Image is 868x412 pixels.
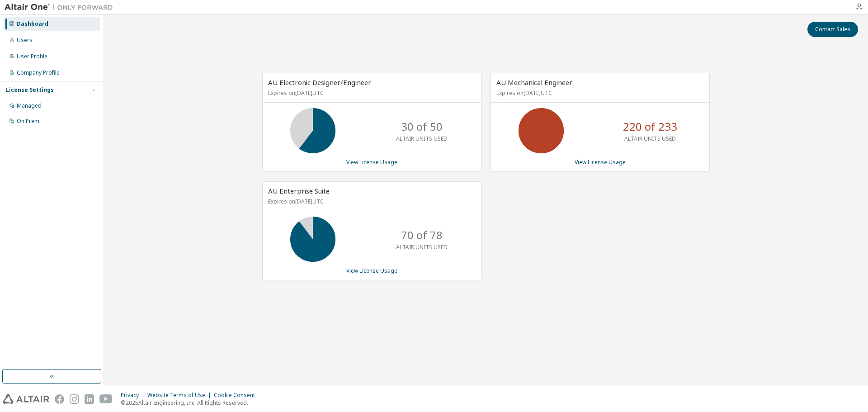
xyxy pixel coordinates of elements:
div: Cookie Consent [214,392,260,399]
p: ALTAIR UNITS USED [396,243,448,251]
p: 220 of 233 [623,119,677,134]
div: User Profile [17,53,47,60]
img: instagram.svg [70,394,79,404]
div: Users [17,37,33,44]
div: License Settings [6,86,54,94]
p: Expires on [DATE] UTC [268,198,473,205]
p: ALTAIR UNITS USED [624,135,676,142]
p: ALTAIR UNITS USED [396,135,448,142]
p: Expires on [DATE] UTC [496,89,702,97]
img: Altair One [5,3,118,12]
span: AU Enterprise Suite [268,186,330,195]
span: AU Electronic Designer/Engineer [268,78,371,87]
a: View License Usage [575,158,626,166]
img: altair_logo.svg [3,394,49,404]
img: linkedin.svg [85,394,94,404]
a: View License Usage [346,267,397,275]
div: On Prem [17,118,39,125]
p: Expires on [DATE] UTC [268,89,473,97]
button: Contact Sales [807,22,858,37]
img: youtube.svg [99,394,113,404]
p: © 2025 Altair Engineering, Inc. All Rights Reserved. [121,399,260,407]
p: 70 of 78 [401,227,443,243]
div: Website Terms of Use [147,392,214,399]
div: Managed [17,102,42,109]
div: Privacy [121,392,147,399]
div: Dashboard [17,20,48,28]
p: 30 of 50 [401,119,443,134]
a: View License Usage [346,158,397,166]
img: facebook.svg [55,394,64,404]
span: AU Mechanical Engineer [496,78,572,87]
div: Company Profile [17,69,60,76]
